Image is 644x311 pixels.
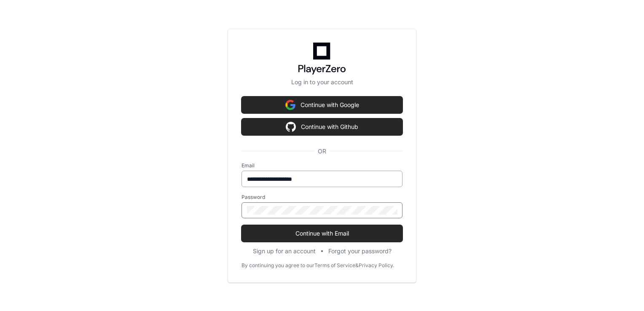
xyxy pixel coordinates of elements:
[314,262,355,269] a: Terms of Service
[241,262,314,269] div: By continuing you agree to our
[285,97,295,113] img: Sign in with google
[355,262,359,269] div: &
[241,97,402,113] button: Continue with Google
[241,225,402,242] button: Continue with Email
[314,147,330,155] span: OR
[359,262,394,269] a: Privacy Policy.
[241,229,402,238] span: Continue with Email
[241,162,402,169] label: Email
[253,247,316,255] button: Sign up for an account
[328,247,392,255] button: Forgot your password?
[241,118,402,135] button: Continue with Github
[241,78,402,86] p: Log in to your account
[286,118,296,135] img: Sign in with google
[241,194,402,201] label: Password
